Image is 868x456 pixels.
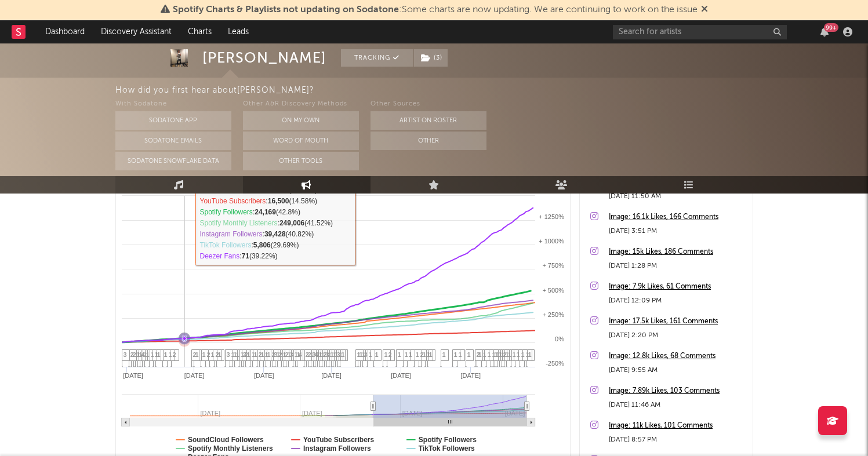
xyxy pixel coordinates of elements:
[609,210,747,224] a: Image: 16.1k Likes, 166 Comments
[202,351,206,358] span: 1
[609,245,747,259] a: Image: 15k Likes, 186 Comments
[180,20,220,43] a: Charts
[542,311,564,318] text: + 250%
[164,351,168,358] span: 1
[297,351,300,358] span: 1
[115,97,231,111] div: With Sodatone
[115,111,231,130] button: Sodatone App
[173,351,176,358] span: 2
[429,351,433,358] span: 1
[93,20,180,43] a: Discovery Assistant
[609,280,747,294] a: Image: 7.9k Likes, 61 Comments
[526,351,529,358] span: 1
[701,5,708,14] span: Dismiss
[414,49,448,67] button: (3)
[216,351,219,358] span: 2
[539,213,564,220] text: + 1250%
[398,351,401,358] span: 1
[477,351,480,358] span: 2
[609,419,747,433] a: Image: 11k Likes, 101 Comments
[331,351,334,358] span: 1
[609,433,747,447] div: [DATE] 8:57 PM
[321,351,325,358] span: 1
[218,351,221,358] span: 1
[362,351,365,358] span: 1
[337,351,340,358] span: 3
[513,351,516,358] span: 1
[285,351,289,358] span: 2
[384,351,388,358] span: 1
[173,5,399,14] span: Spotify Charts & Playlists not updating on Sodatone
[501,351,504,358] span: 1
[391,372,411,379] text: [DATE]
[135,351,139,358] span: 1
[303,444,371,453] text: Instagram Followers
[319,351,322,358] span: 1
[144,351,147,358] span: 1
[306,351,309,358] span: 2
[521,351,525,358] span: 1
[243,97,359,111] div: Other A&R Discovery Methods
[820,27,829,37] button: 99+
[253,372,274,379] text: [DATE]
[157,351,161,358] span: 1
[247,351,250,358] span: 1
[267,351,271,358] span: 1
[141,351,145,358] span: 4
[326,351,329,358] span: 3
[295,351,298,358] span: 1
[173,5,698,14] span: : Some charts are now updating. We are continuing to work on the issue
[495,351,498,358] span: 1
[283,351,286,358] span: 1
[188,436,264,444] text: SoundCloud Followers
[303,436,374,444] text: YouTube Subscribers
[315,351,318,358] span: 4
[359,351,363,358] span: 1
[542,287,564,294] text: + 500%
[133,351,136,358] span: 2
[115,132,231,150] button: Sodatone Emails
[609,384,747,398] div: Image: 7.89k Likes, 103 Comments
[188,444,273,453] text: Spotify Monthly Listeners
[130,351,134,358] span: 2
[321,372,342,379] text: [DATE]
[243,152,359,170] button: Other Tools
[609,259,747,273] div: [DATE] 1:28 PM
[146,351,150,358] span: 1
[405,351,408,358] span: 1
[609,224,747,238] div: [DATE] 3:51 PM
[460,372,481,379] text: [DATE]
[499,351,502,358] span: 1
[313,351,316,358] span: 3
[231,351,235,358] span: 1
[243,111,359,130] button: On My Own
[375,351,379,358] span: 1
[609,315,747,329] a: Image: 17.5k Likes, 161 Comments
[328,351,332,358] span: 1
[609,329,747,342] div: [DATE] 2:20 PM
[459,351,462,358] span: 1
[274,351,278,358] span: 3
[609,349,747,363] a: Image: 12.8k Likes, 68 Comments
[546,360,564,367] text: -250%
[243,132,359,150] button: Word Of Mouth
[339,351,343,358] span: 1
[151,351,154,358] span: 1
[261,351,264,358] span: 1
[528,351,532,358] span: 1
[388,351,392,358] span: 2
[227,351,230,358] span: 3
[124,351,127,358] span: 3
[427,351,430,358] span: 1
[252,351,255,358] span: 1
[193,351,197,358] span: 2
[299,351,302,358] span: 4
[115,152,231,170] button: Sodatone Snowflake Data
[310,351,314,358] span: 1
[241,351,244,358] span: 1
